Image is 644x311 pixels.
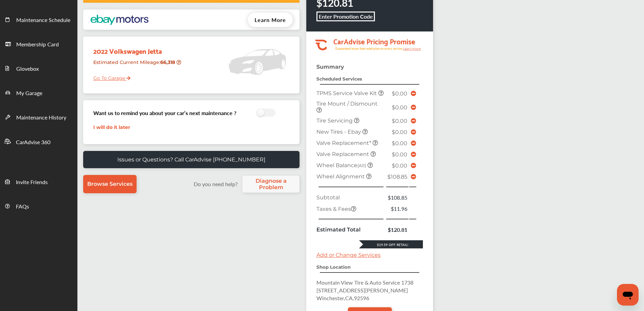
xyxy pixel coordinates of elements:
[316,90,378,96] span: TPMS Service Valve Kit
[392,140,407,147] span: $0.00
[316,264,351,270] strong: Shop Location
[246,178,296,191] span: Diagnose a Problem
[16,138,50,147] span: CarAdvise 360
[386,203,409,214] td: $11.96
[88,70,130,83] a: Go To Garage
[0,105,77,129] a: Maintenance History
[93,109,236,117] h3: Want us to remind you about your car’s next maintenance ?
[87,181,133,187] span: Browse Services
[88,57,187,74] div: Estimated Current Mileage :
[392,118,407,124] span: $0.00
[0,31,77,56] a: Membership Card
[316,252,381,258] a: Add or Change Services
[316,64,344,70] strong: Summary
[617,284,639,306] iframe: 메시징 창을 시작하는 버튼
[315,192,386,203] td: Subtotal
[316,173,366,180] span: Wheel Alignment
[316,206,356,212] span: Taxes & Fees
[16,178,48,187] span: Invite Friends
[319,13,373,20] b: Enter Promotion Code
[229,40,286,84] img: placeholder_car.5a1ece94.svg
[392,104,407,111] span: $0.00
[316,162,367,169] span: Wheel Balance
[392,162,407,169] span: $0.00
[16,40,59,49] span: Membership Card
[16,202,29,211] span: FAQs
[16,113,66,122] span: Maintenance History
[93,124,130,130] a: I will do it later
[316,286,408,294] span: [STREET_ADDRESS][PERSON_NAME]
[83,175,137,193] a: Browse Services
[333,35,415,47] tspan: CarAdvise Pricing Promise
[83,151,300,168] a: Issues or Questions? Call CarAdvise [PHONE_NUMBER]
[316,151,371,157] span: Valve Replacement
[357,163,366,168] small: (All)
[386,192,409,203] td: $108.85
[316,129,362,135] span: New Tires - Ebay
[0,80,77,105] a: My Garage
[242,176,300,193] a: Diagnose a Problem
[316,140,373,146] span: Valve Replacement*
[316,294,369,302] span: Winchester , CA , 92596
[16,16,70,25] span: Maintenance Schedule
[316,117,354,124] span: Tire Servicing
[16,89,42,98] span: My Garage
[160,59,176,65] strong: 66,318
[88,40,187,57] div: 2022 Volkswagen Jetta
[316,279,413,286] span: Mountain View Tire & Auto Service 1738
[386,224,409,235] td: $120.81
[335,46,403,51] tspan: Guaranteed lower than retail price on every service.
[316,101,378,107] span: Tire Mount / Dismount
[190,180,241,188] label: Do you need help?
[392,151,407,158] span: $0.00
[315,224,386,235] td: Estimated Total
[387,174,407,180] span: $108.85
[403,47,421,50] tspan: Learn more
[0,56,77,80] a: Glovebox
[359,242,423,247] div: $19.59 Off Retail!
[117,156,265,163] p: Issues or Questions? Call CarAdvise [PHONE_NUMBER]
[392,90,407,97] span: $0.00
[392,129,407,135] span: $0.00
[255,16,286,24] span: Learn More
[316,76,362,82] strong: Scheduled Services
[16,65,39,73] span: Glovebox
[0,7,77,31] a: Maintenance Schedule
